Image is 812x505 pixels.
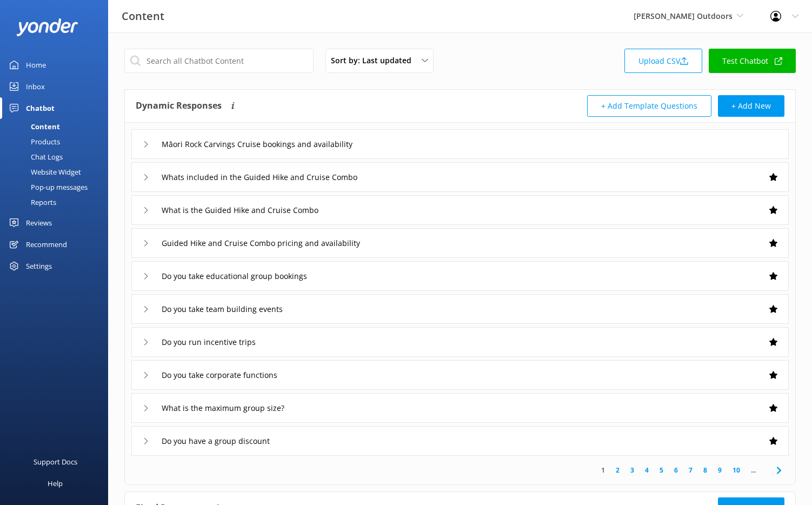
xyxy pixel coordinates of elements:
[6,164,108,180] a: Website Widget
[634,11,733,21] span: [PERSON_NAME] Outdoors
[6,149,108,164] a: Chat Logs
[669,465,683,475] a: 6
[746,465,761,475] span: ...
[16,18,78,36] img: yonder-white-logo.png
[709,49,796,73] a: Test Chatbot
[587,95,711,117] button: + Add Template Questions
[654,465,669,475] a: 5
[6,180,108,195] a: Pop-up messages
[624,49,702,73] a: Upload CSV
[122,8,164,25] h3: Content
[136,95,222,117] h4: Dynamic Responses
[6,164,81,180] div: Website Widget
[26,255,52,277] div: Settings
[6,119,60,134] div: Content
[6,195,56,210] div: Reports
[26,76,45,97] div: Inbox
[610,465,625,475] a: 2
[640,465,654,475] a: 4
[718,95,784,117] button: + Add New
[331,55,418,67] span: Sort by: Last updated
[26,212,52,234] div: Reviews
[6,180,88,195] div: Pop-up messages
[596,465,610,475] a: 1
[34,451,77,473] div: Support Docs
[6,134,60,149] div: Products
[124,49,314,73] input: Search all Chatbot Content
[6,134,108,149] a: Products
[6,119,108,134] a: Content
[625,465,640,475] a: 3
[48,473,63,494] div: Help
[698,465,713,475] a: 8
[6,195,108,210] a: Reports
[26,54,46,76] div: Home
[727,465,746,475] a: 10
[6,149,63,164] div: Chat Logs
[26,234,67,255] div: Recommend
[713,465,727,475] a: 9
[683,465,698,475] a: 7
[26,97,55,119] div: Chatbot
